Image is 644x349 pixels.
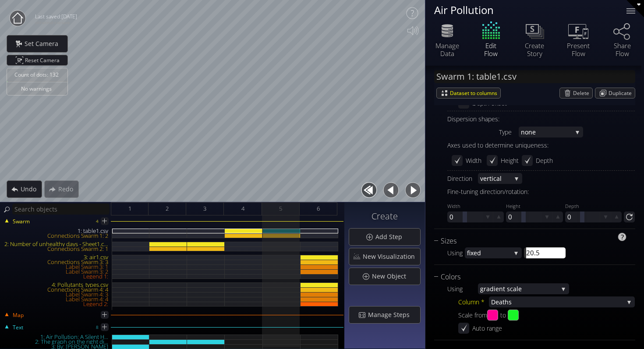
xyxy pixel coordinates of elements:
div: Direction [447,173,478,184]
div: Legend 2: [1,302,112,307]
span: grad [480,283,494,294]
span: none [521,127,573,137]
div: Create Story [519,42,550,57]
span: 3 [203,203,206,214]
div: Column * [458,296,489,307]
div: Width [466,155,481,166]
div: Manage Data [432,42,463,57]
span: Add Step [375,233,407,241]
span: 1 [128,203,131,214]
span: Text [12,324,23,331]
div: Connections Swarm 4: 4 [1,287,112,292]
div: Present Flow [563,42,594,57]
span: Set Camera [24,39,64,48]
div: Scale from [458,310,487,321]
div: Air Pollution [434,4,616,15]
span: Duplicate [609,88,635,98]
span: aths [499,296,624,307]
input: Search objects [12,204,110,215]
div: 2: The graph on the right di... [1,339,112,344]
div: Legend 1: [1,274,112,279]
span: Swarm [12,218,30,226]
div: Using [447,283,478,294]
div: Height [506,204,563,210]
span: 6 [317,203,320,214]
div: Colors [434,271,624,282]
div: Connections Swarm 3: 3 [1,260,112,264]
div: 2: Number of unhealthy days - Sheet1.csv [1,242,112,247]
div: Width [447,204,504,210]
div: Depth [536,155,553,166]
span: Undo [20,185,42,194]
div: Undo action [7,180,42,198]
div: Auto range [472,323,502,334]
div: to [500,310,506,321]
span: Manage Steps [368,310,415,319]
div: Height [501,155,519,166]
div: 1: Air Pollution: A Silent H... [1,335,112,339]
span: Reset Camera [25,55,63,65]
div: Type [499,127,519,137]
span: 5 [279,203,282,214]
span: Map [12,311,24,319]
span: Dataset to columns [450,88,500,98]
span: fixed [467,247,511,258]
div: Label Swarm 3: 1 [1,264,112,269]
div: Sizes [434,236,624,247]
div: Connections Swarm 2: 1 [1,247,112,251]
div: 8 [96,322,99,333]
div: Label Swarm 4: 3 [1,292,112,297]
div: 4 [96,216,99,227]
div: 3: air1.csv [1,255,112,260]
div: Using [447,247,465,258]
span: ient scale [494,283,558,294]
div: Label Swarm 3: 2 [1,269,112,274]
span: New Visualization [362,252,420,261]
span: 2 [166,203,169,214]
div: 3: By: [PERSON_NAME] [1,344,112,349]
div: Share Flow [607,42,637,57]
div: 1: table1.csv [1,229,112,233]
div: Connections Swarm 1: 2 [1,233,112,238]
span: Delete [573,88,592,98]
h3: Create [349,212,421,221]
div: Fine-tuning direction/rotation: [447,186,635,197]
div: Axes used to determine uniqueness: [447,140,635,153]
div: Depth [565,204,622,210]
div: Label Swarm 4: 4 [1,297,112,302]
span: vertic [480,173,496,184]
span: New Object [372,272,411,281]
div: 4: Pollutants_types.csv [1,282,112,287]
div: Dispersion shapes: [447,113,635,124]
span: al [496,173,511,184]
span: De [491,296,499,307]
span: 4 [241,203,244,214]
